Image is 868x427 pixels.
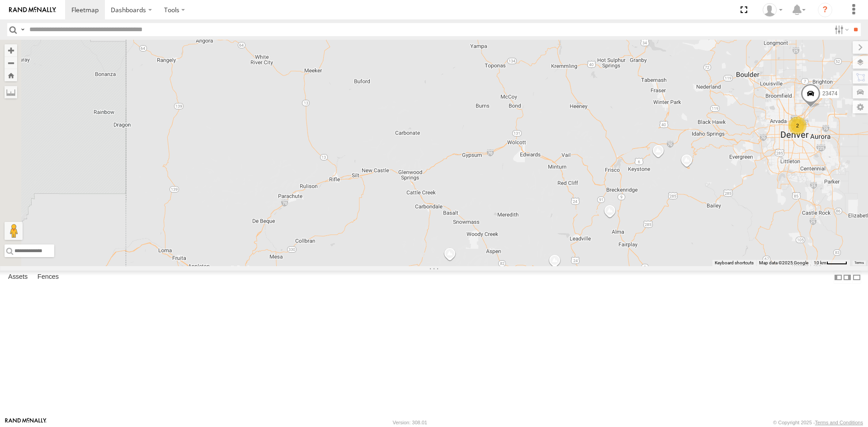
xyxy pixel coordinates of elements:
[831,23,850,36] label: Search Filter Options
[811,260,850,266] button: Map Scale: 10 km per 42 pixels
[773,420,863,425] div: © Copyright 2025 -
[393,420,427,425] div: Version: 308.01
[759,3,786,17] div: Sardor Khadjimedov
[5,56,17,69] button: Zoom out
[814,260,826,265] span: 10 km
[815,420,863,425] a: Terms and Conditions
[33,271,63,284] label: Fences
[818,3,832,17] i: ?
[843,271,852,284] label: Dock Summary Table to the Right
[853,101,868,113] label: Map Settings
[19,23,26,36] label: Search Query
[5,222,23,240] button: Drag Pegman onto the map to open Street View
[4,271,32,284] label: Assets
[788,117,807,135] div: 2
[5,86,17,99] label: Measure
[5,69,17,81] button: Zoom Home
[822,90,837,96] span: 23474
[854,261,864,265] a: Terms (opens in new tab)
[759,260,808,265] span: Map data ©2025 Google
[9,7,56,13] img: rand-logo.svg
[852,271,861,284] label: Hide Summary Table
[715,260,754,266] button: Keyboard shortcuts
[834,271,843,284] label: Dock Summary Table to the Left
[5,44,17,56] button: Zoom in
[5,418,47,427] a: Visit our Website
